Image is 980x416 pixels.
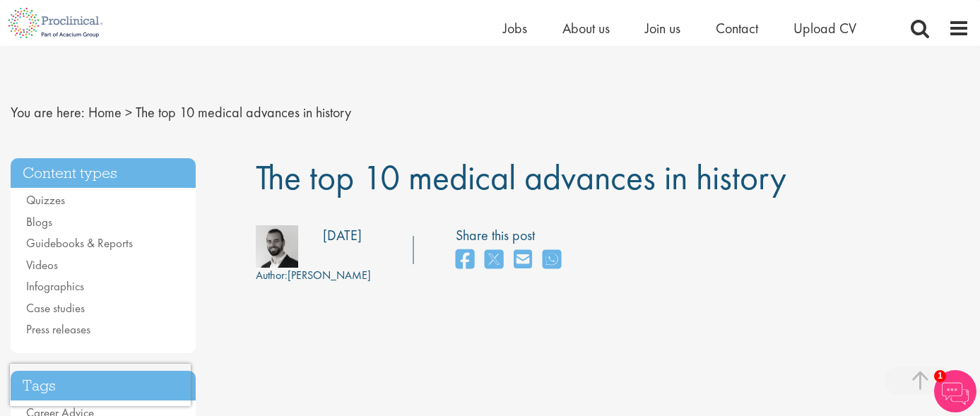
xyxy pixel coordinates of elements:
[562,19,610,37] a: About us
[136,103,351,121] span: The top 10 medical advances in history
[934,370,946,382] span: 1
[88,103,122,121] a: breadcrumb link
[456,245,474,275] a: share on facebook
[10,364,191,406] iframe: reCAPTCHA
[503,19,527,37] a: Jobs
[26,235,133,251] a: Guidebooks & Reports
[716,19,758,37] a: Contact
[456,225,568,246] label: Share this post
[125,103,132,121] span: >
[934,370,976,412] img: Chatbot
[26,278,84,294] a: Infographics
[26,300,85,316] a: Case studies
[26,192,65,208] a: Quizzes
[256,268,288,283] span: Author:
[514,245,532,275] a: share on email
[485,245,503,275] a: share on twitter
[256,155,786,200] span: The top 10 medical advances in history
[543,245,561,275] a: share on whats app
[11,103,85,121] span: You are here:
[26,214,52,230] a: Blogs
[11,158,196,189] h3: Content types
[793,19,856,37] a: Upload CV
[26,321,90,337] a: Press releases
[256,268,371,284] div: [PERSON_NAME]
[256,225,298,268] img: 76d2c18e-6ce3-4617-eefd-08d5a473185b
[645,19,680,37] a: Join us
[26,257,58,273] a: Videos
[323,225,362,246] div: [DATE]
